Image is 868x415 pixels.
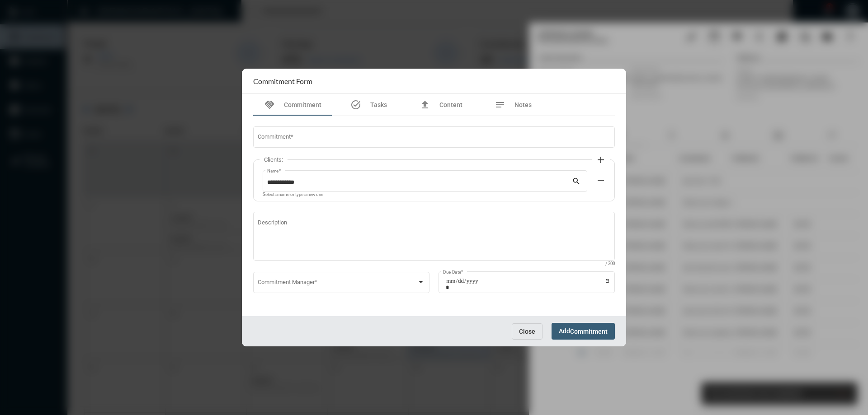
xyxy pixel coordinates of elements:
mat-hint: Select a name or type a new one [263,192,323,197]
mat-icon: search [572,177,583,187]
label: Clients: [259,156,288,163]
span: Commitment [570,328,608,335]
span: Close [519,328,535,335]
span: Notes [514,101,532,108]
mat-icon: notes [495,99,505,110]
mat-icon: remove [595,175,606,186]
mat-icon: file_upload [420,99,430,110]
button: Close [512,323,542,340]
button: AddCommitment [552,323,615,340]
span: Content [439,101,462,108]
h2: Commitment Form [253,77,312,85]
mat-icon: add [595,154,606,165]
mat-icon: task_alt [350,99,361,110]
span: Add [559,327,608,335]
span: Commitment [284,101,321,108]
span: Tasks [370,101,387,108]
mat-hint: / 200 [605,261,615,266]
mat-icon: handshake [264,99,275,110]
